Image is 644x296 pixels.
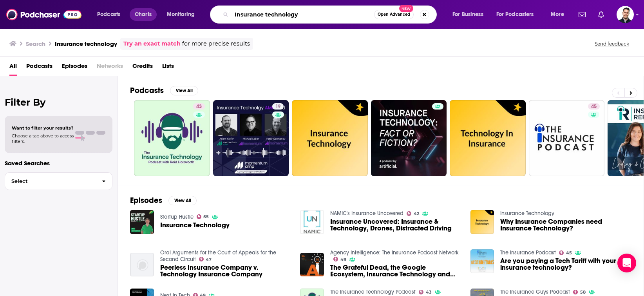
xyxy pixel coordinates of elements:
button: open menu [92,8,130,21]
a: 19 [213,100,289,176]
a: Insurance Uncovered: Insurance & Technology, Drones, Distracted Driving [330,218,461,232]
button: Send feedback [592,40,631,47]
span: 45 [566,251,572,255]
div: Search podcasts, credits, & more... [217,5,444,24]
button: open menu [545,8,574,21]
span: 42 [414,212,419,216]
h2: Podcasts [130,86,164,95]
a: Lists [162,60,174,76]
span: Networks [97,60,123,76]
a: Credits [132,60,153,76]
span: Want to filter your results? [12,125,74,131]
a: Show notifications dropdown [595,8,607,21]
a: 49 [333,257,346,261]
span: New [399,5,413,12]
span: Logged in as RedsterJoe [617,6,634,23]
h3: Insurance technology [55,40,117,48]
img: The Grateful Dead, the Google Ecosystem, Insurance Technology and David Davis [300,253,324,277]
button: open menu [161,8,205,21]
h2: Filter By [5,97,112,108]
a: Show notifications dropdown [575,8,589,21]
span: for more precise results [182,39,250,48]
span: Charts [135,9,152,20]
span: For Podcasters [496,9,534,20]
a: The Grateful Dead, the Google Ecosystem, Insurance Technology and David Davis [330,264,461,278]
a: Startup Hustle [160,214,194,220]
a: PodcastsView All [130,86,198,95]
input: Search podcasts, credits, & more... [232,8,374,21]
a: NAMIC's Insurance Uncovered [330,210,403,217]
button: Show profile menu [617,6,634,23]
a: All [9,60,17,76]
span: 43 [196,103,202,111]
a: 58 [573,290,586,294]
a: 45 [588,103,600,110]
span: Monitoring [167,9,195,20]
h2: Episodes [130,196,162,205]
a: 42 [407,211,419,216]
span: 43 [426,291,432,294]
a: 43 [419,290,432,294]
a: The Insurance Podcast [500,249,556,256]
span: More [551,9,564,20]
a: Peerless Insurance Company v. Technology Insurance Company [160,264,291,278]
a: The Insurance Technology Podcast [330,289,416,295]
a: 45 [559,250,572,255]
a: Insurance Technology [160,222,230,228]
img: Are you paying a Tech Tariff with your insurance technology? [470,249,494,273]
a: Agency Intelligence: The Insurance Podcast Network [330,249,459,256]
button: open menu [491,8,545,21]
a: Why Insurance Companies need Insurance Technology? [500,218,631,232]
a: 55 [197,214,209,219]
a: 45 [529,100,605,176]
a: Try an exact match [123,39,181,48]
a: 19 [272,103,284,110]
span: Podcasts [97,9,120,20]
button: View All [168,196,197,205]
a: 43 [134,100,210,176]
span: 55 [203,215,209,219]
span: 47 [206,258,212,261]
img: Peerless Insurance Company v. Technology Insurance Company [130,253,154,277]
h3: Search [26,40,45,48]
img: Insurance Technology [130,210,154,234]
a: Are you paying a Tech Tariff with your insurance technology? [500,258,631,271]
img: User Profile [617,6,634,23]
div: Open Intercom Messenger [617,254,636,272]
img: Podchaser - Follow, Share and Rate Podcasts [6,7,81,22]
span: 45 [591,103,597,111]
span: 49 [340,258,346,261]
a: Charts [130,8,156,21]
button: open menu [447,8,493,21]
a: Podcasts [26,60,52,76]
span: Open Advanced [378,13,410,16]
span: Choose a tab above to access filters. [12,133,74,144]
span: For Business [452,9,483,20]
span: Select [5,179,96,184]
img: Why Insurance Companies need Insurance Technology? [470,210,494,234]
a: EpisodesView All [130,196,197,205]
a: The Insurance Guys Podcast [500,289,570,295]
a: Episodes [62,60,87,76]
span: 19 [275,103,280,111]
button: View All [170,86,198,95]
span: The Grateful Dead, the Google Ecosystem, Insurance Technology and [PERSON_NAME] [330,264,461,278]
img: Insurance Uncovered: Insurance & Technology, Drones, Distracted Driving [300,210,324,234]
p: Saved Searches [5,159,112,167]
